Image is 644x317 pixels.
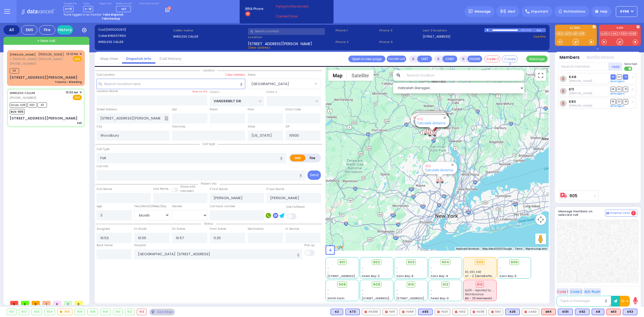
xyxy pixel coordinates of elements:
span: Sanz Bay-6 [396,274,414,278]
a: K53 [556,32,564,36]
label: En Route [134,227,147,231]
a: K8 [572,32,578,36]
div: 905 [57,309,72,315]
span: Important [531,9,548,14]
div: FD69 [400,309,416,315]
button: Code 2 [569,288,583,295]
label: Call Location [97,73,115,77]
div: 912 [125,309,134,315]
a: [PERSON_NAME] [10,52,36,57]
span: Sanz Bay-5 [499,274,517,278]
span: 904 [442,260,449,265]
span: Send text [624,62,637,66]
label: ZIP [286,125,290,129]
span: 0 [75,301,83,305]
button: ky68 [616,6,637,17]
label: Destination [248,227,264,231]
label: P First Name [210,187,228,191]
span: 1 [64,301,72,305]
span: 0 [53,301,61,305]
div: Year/Month/Week/Day [134,204,170,209]
div: BLS [558,309,573,315]
label: Entry Code [286,107,301,112]
span: 8456374153 [108,34,126,38]
a: WIRELESS CALLER [10,91,35,95]
label: On Scene [172,227,185,231]
span: 0 [32,301,40,305]
label: Dispatcher [64,2,77,5]
span: EMS [73,56,82,61]
span: - [327,270,329,274]
span: ר' [PERSON_NAME]' [PERSON_NAME] [10,57,64,61]
label: City [97,125,102,129]
label: Last Name [153,187,169,191]
strong: Take dispatch [103,13,123,17]
div: FD330 [362,309,380,315]
button: Close [440,111,445,116]
a: FD38 [628,32,637,36]
button: Transfer call [387,56,406,62]
a: 593 [620,32,628,36]
button: Map camera controls [535,214,546,225]
a: 910 [417,117,423,121]
span: + New call [37,38,55,43]
span: [STREET_ADDRESS][PERSON_NAME] [396,296,447,300]
div: M14 [541,309,556,315]
div: FD21 [435,309,450,315]
span: - [327,292,329,296]
span: [STREET_ADDRESS][PERSON_NAME] [327,274,378,278]
span: Notifications [564,9,585,14]
span: Driver-K48 [10,102,27,108]
div: Fire [39,25,55,35]
label: P Last Name [266,187,284,191]
span: EMS [73,95,82,100]
label: First Name [97,187,112,191]
span: ky68 [620,9,629,14]
a: Send again [610,104,625,108]
span: TR [623,74,628,79]
div: BLS [331,309,343,315]
span: [STREET_ADDRESS][PERSON_NAME] [362,296,412,300]
strong: Take backup [102,17,120,21]
span: - [327,288,329,292]
span: AT - 2 [GEOGRAPHIC_DATA] [465,274,505,278]
div: BLS [505,309,520,315]
div: EMS [21,25,37,35]
div: BLS [623,309,637,315]
span: You're logged in as monitor. [64,13,102,17]
label: Medic on call [116,2,133,5]
label: Last 3 location [423,28,484,33]
label: Lines [83,2,93,5]
span: Patient info [198,182,219,186]
label: Night unit [99,2,111,5]
div: BLS [592,309,604,315]
span: Message [474,9,491,14]
label: Clear address [225,73,245,77]
label: Age [97,204,102,209]
span: [GEOGRAPHIC_DATA] [251,81,289,87]
a: Calculate distance [425,168,453,172]
span: ky68 - reported by KY42 [465,288,498,292]
button: Close [441,113,446,118]
div: BLS [418,309,433,315]
div: See map [149,309,175,315]
label: Call Type [97,147,109,151]
a: Connect Now [276,14,318,19]
div: 0:45 [526,27,531,33]
span: Trying to Reconnect... [276,4,318,9]
div: K62 [575,309,590,315]
label: State [248,125,255,129]
span: - [362,270,363,274]
span: K-18 [83,6,93,12]
button: Internal Chat 1 [605,210,637,217]
span: DR [610,74,616,79]
input: Search location here [97,79,245,89]
div: 904 [45,309,55,315]
img: red-radio-icon.svg [385,311,388,313]
div: CAR2 [522,309,539,315]
span: [0930202511] [105,27,126,32]
a: Send again [610,80,625,83]
span: Other building occupants [164,116,168,121]
span: K11 [38,102,47,108]
div: K8 [592,309,604,315]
